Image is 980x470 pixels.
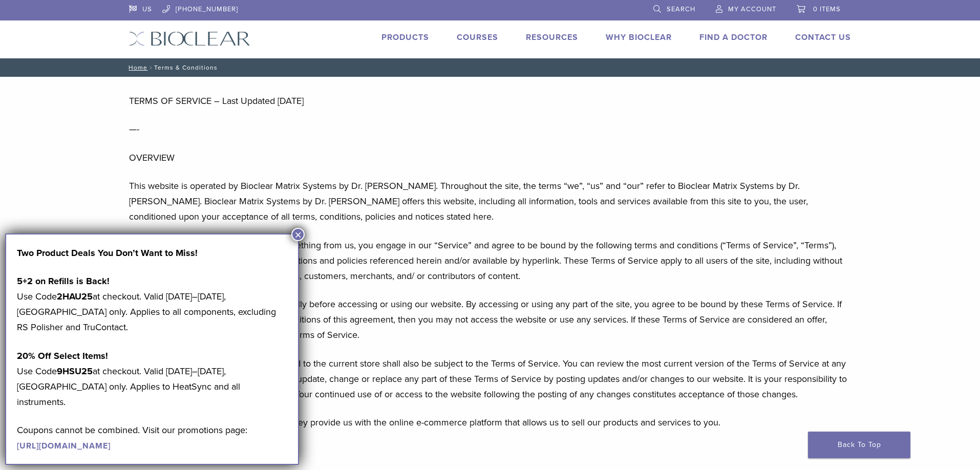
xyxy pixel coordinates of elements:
p: TERMS OF SERVICE – Last Updated [DATE] [129,93,851,109]
a: Back To Top [808,432,910,458]
nav: Terms & Conditions [121,58,859,77]
a: Why Bioclear [606,32,672,42]
strong: 20% Off Select Items! [17,350,108,361]
span: Search [667,5,695,13]
a: Courses [457,32,498,42]
button: Close [291,228,305,241]
span: 0 items [813,5,841,13]
span: My Account [728,5,776,13]
p: By visiting our site and/or purchasing something from us, you engage in our “Service” and agree t... [129,238,851,284]
a: Find A Doctor [699,32,768,42]
p: This website is operated by Bioclear Matrix Systems by Dr. [PERSON_NAME]. Throughout the site, th... [129,178,851,224]
a: Products [381,32,429,42]
p: Our store is hosted on WooCommerce. They provide us with the online e-commerce platform that allo... [129,415,851,430]
span: / [147,65,154,70]
p: Any new features or tools which are added to the current store shall also be subject to the Terms... [129,356,851,402]
p: SECTION 1 – ONLINE STORE TERMS [129,443,851,459]
strong: 9HSU25 [57,366,93,377]
a: Contact Us [795,32,851,42]
p: Use Code at checkout. Valid [DATE]–[DATE], [GEOGRAPHIC_DATA] only. Applies to HeatSync and all in... [17,348,287,410]
a: [URL][DOMAIN_NAME] [17,441,111,451]
strong: 5+2 on Refills is Back! [17,275,110,287]
a: Home [125,64,147,71]
a: Resources [526,32,578,42]
img: Bioclear [129,31,250,46]
p: OVERVIEW [129,150,851,165]
p: —- [129,121,851,137]
p: Use Code at checkout. Valid [DATE]–[DATE], [GEOGRAPHIC_DATA] only. Applies to all components, exc... [17,273,287,335]
p: Please read these Terms of Service carefully before accessing or using our website. By accessing ... [129,296,851,343]
strong: Two Product Deals You Don’t Want to Miss! [17,247,198,259]
p: Coupons cannot be combined. Visit our promotions page: [17,422,287,453]
strong: 2HAU25 [57,291,93,302]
